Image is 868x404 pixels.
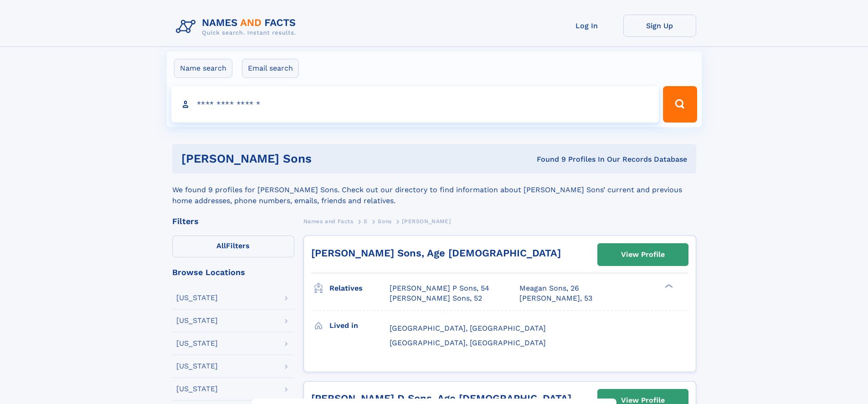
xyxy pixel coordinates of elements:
a: [PERSON_NAME], 53 [519,293,592,303]
div: Filters [172,217,294,225]
div: [US_STATE] [176,363,218,370]
span: [PERSON_NAME] [402,218,451,225]
a: Sign Up [623,15,696,37]
label: Name search [174,59,232,78]
div: ❯ [663,283,673,289]
h1: [PERSON_NAME] Sons [181,153,424,164]
span: All [216,241,226,250]
div: [US_STATE] [176,294,218,302]
a: View Profile [598,244,688,266]
input: search input [171,86,659,123]
h3: Lived in [329,318,390,333]
a: [PERSON_NAME] P Sons, 54 [390,283,489,293]
div: Browse Locations [172,268,294,276]
h3: Relatives [329,281,390,296]
div: View Profile [621,244,665,265]
div: [US_STATE] [176,385,218,393]
div: We found 9 profiles for [PERSON_NAME] Sons. Check out our directory to find information about [PE... [172,174,696,206]
label: Filters [172,235,294,257]
a: [PERSON_NAME] D Sons, Age [DEMOGRAPHIC_DATA] [311,393,571,404]
a: Log In [550,15,623,37]
button: Search Button [663,86,697,123]
a: Names and Facts [303,215,354,227]
a: [PERSON_NAME] Sons, Age [DEMOGRAPHIC_DATA] [311,247,561,259]
img: Logo Names and Facts [172,15,303,39]
span: S [364,218,368,225]
div: [US_STATE] [176,317,218,324]
span: [GEOGRAPHIC_DATA], [GEOGRAPHIC_DATA] [390,338,546,347]
a: S [364,215,368,227]
span: Sons [378,218,391,225]
a: Meagan Sons, 26 [519,283,579,293]
div: [US_STATE] [176,340,218,347]
a: [PERSON_NAME] Sons, 52 [390,293,482,303]
a: Sons [378,215,391,227]
span: [GEOGRAPHIC_DATA], [GEOGRAPHIC_DATA] [390,324,546,332]
div: Found 9 Profiles In Our Records Database [424,154,687,164]
label: Email search [242,59,299,78]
